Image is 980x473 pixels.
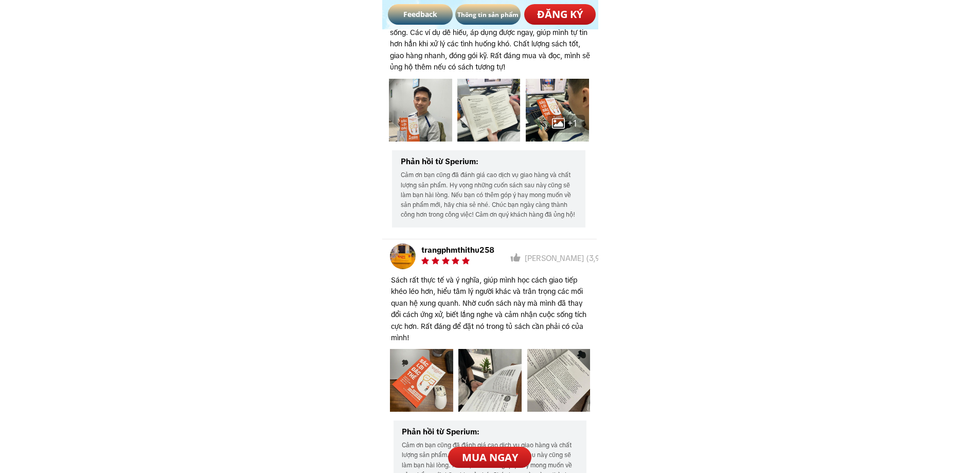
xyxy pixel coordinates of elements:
[448,447,531,468] p: MUA NGAY
[401,170,578,220] h3: Cảm ơn bạn cũng đã đánh giá cao dịch vụ giao hàng và chất lượng sản phẩm. Hy vọng những cuốn sách...
[390,4,591,73] h3: Cuốn sách rất hay và thực tế, đặc biệt phù hợp với những ai muốn cải thiện kỹ năng giao tiếp tron...
[567,116,584,131] h3: +1
[402,426,505,438] h3: Phản hồi từ Sperium:
[455,4,521,25] p: Thông tin sản phẩm
[388,4,453,25] p: Feedback
[524,4,596,25] p: ĐĂNG KÝ
[391,274,592,343] h3: Sách rất thực tế và ý nghĩa, giúp mình học cách giao tiếp khéo léo hơn, hiểu tâm lý người khác và...
[525,252,628,265] h3: [PERSON_NAME] (3,9k)
[401,155,504,168] h3: Phản hồi từ Sperium:
[421,244,524,256] h3: trangphmthithu258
